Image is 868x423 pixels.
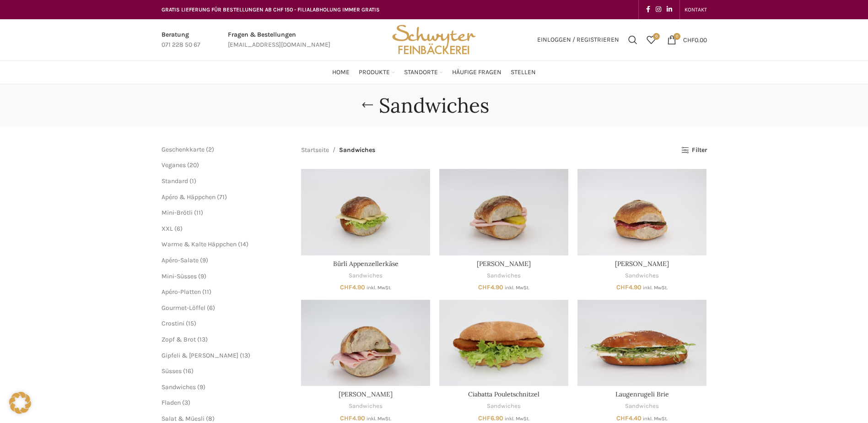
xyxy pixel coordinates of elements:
[301,145,375,155] nav: Breadcrumb
[162,177,188,185] a: Standard
[389,35,479,43] a: Site logo
[511,63,536,81] a: Stellen
[162,415,205,423] span: Salat & Müesli
[625,271,659,280] a: Sandwiches
[643,416,668,422] small: inkl. MwSt.
[533,31,624,49] a: Einloggen / Registrieren
[477,260,531,268] a: [PERSON_NAME]
[162,367,182,375] a: Süsses
[199,336,205,343] span: 13
[332,63,350,81] a: Home
[184,399,188,407] span: 3
[452,68,501,77] span: Häufige Fragen
[177,225,180,233] span: 6
[616,414,642,422] bdi: 4.40
[653,33,660,40] span: 0
[301,145,329,155] a: Startseite
[664,3,675,16] a: Linkedin social link
[162,240,237,248] span: Warme & Kalte Häppchen
[200,272,204,280] span: 9
[162,399,181,407] a: Fladen
[389,19,479,60] img: Bäckerei Schwyter
[685,6,707,13] span: KONTAKT
[301,169,430,255] a: Bürli Appenzellerkäse
[642,31,660,49] div: Meine Wunschliste
[511,68,536,77] span: Stellen
[162,225,173,233] span: XXL
[162,161,186,169] a: Veganes
[162,383,196,391] span: Sandwiches
[162,320,184,327] a: Crostini
[478,414,503,422] bdi: 6.90
[339,145,375,155] span: Sandwiches
[162,193,216,201] a: Apéro & Häppchen
[162,304,205,312] a: Gourmet-Löffel
[162,209,193,217] a: Mini-Brötli
[208,415,212,423] span: 8
[162,256,199,264] a: Apéro-Salate
[404,68,438,77] span: Standorte
[404,63,443,81] a: Standorte
[339,390,393,398] a: [PERSON_NAME]
[367,285,391,291] small: inkl. MwSt.
[359,68,390,77] span: Produkte
[205,288,209,296] span: 11
[162,336,196,343] a: Zopf & Brot
[674,33,680,40] span: 0
[209,304,213,312] span: 6
[685,0,707,19] a: KONTAKT
[468,390,539,398] a: Ciabatta Pouletschnitzel
[208,146,212,153] span: 2
[162,146,205,153] span: Geschenkkarte
[157,63,712,81] div: Main navigation
[333,260,399,268] a: Bürli Appenzellerkäse
[188,320,194,327] span: 15
[228,30,330,50] a: Infobox link
[349,402,383,411] a: Sandwiches
[196,209,201,217] span: 11
[487,402,521,411] a: Sandwiches
[452,63,501,81] a: Häufige Fragen
[192,177,194,185] span: 1
[616,414,629,422] span: CHF
[487,271,521,280] a: Sandwiches
[616,283,642,291] bdi: 4.90
[162,30,200,50] a: Infobox link
[615,260,669,268] a: [PERSON_NAME]
[616,283,629,291] span: CHF
[537,37,619,43] span: Einloggen / Registrieren
[642,31,660,49] a: 0
[219,193,225,201] span: 71
[162,272,197,280] a: Mini-Süsses
[478,283,491,291] span: CHF
[301,300,430,386] a: Bürli Schinken
[577,300,706,386] a: Laugenrugeli Brie
[185,367,191,375] span: 16
[683,36,707,43] bdi: 0.00
[332,68,350,77] span: Home
[340,414,365,422] bdi: 4.90
[240,240,246,248] span: 14
[349,271,383,280] a: Sandwiches
[505,285,529,291] small: inkl. MwSt.
[643,285,668,291] small: inkl. MwSt.
[653,3,664,16] a: Instagram social link
[202,256,206,264] span: 9
[199,383,203,391] span: 9
[680,0,712,19] div: Secondary navigation
[663,31,712,49] a: 0 CHF0.00
[162,288,201,296] a: Apéro-Platten
[162,352,238,359] a: Gipfeli & [PERSON_NAME]
[340,414,352,422] span: CHF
